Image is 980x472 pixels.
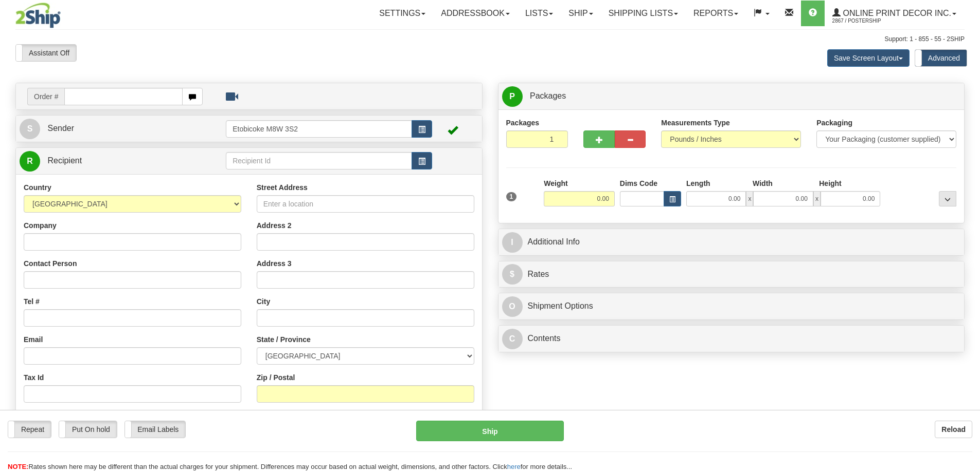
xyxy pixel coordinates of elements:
label: Email [24,334,43,345]
label: Packages [506,118,540,128]
span: x [813,191,821,206]
label: Address 2 [257,220,292,231]
button: Save Screen Layout [827,49,910,67]
label: Repeat [8,421,51,438]
span: I [502,232,523,253]
label: City [257,296,270,307]
img: logo2867.jpg [15,3,61,28]
label: Country [24,182,51,193]
span: S [20,119,40,139]
label: State / Province [257,334,311,345]
a: IAdditional Info [502,232,961,253]
label: Width [753,178,773,188]
input: Sender Id [226,120,412,138]
a: P Packages [502,86,961,107]
a: Ship [561,1,600,26]
input: Enter a location [257,195,474,213]
a: $Rates [502,264,961,285]
label: Length [686,178,710,188]
span: 1 [506,192,517,201]
a: Settings [371,1,433,26]
span: x [746,191,753,206]
span: C [502,329,523,349]
a: here [507,463,521,470]
span: NOTE: [8,463,28,470]
label: Street Address [257,182,308,193]
span: O [502,296,523,317]
a: Lists [518,1,561,26]
label: Weight [544,178,567,188]
label: Measurements Type [661,118,730,128]
input: Recipient Id [226,152,412,169]
span: Order # [27,88,64,105]
span: Online Print Decor Inc. [841,9,951,17]
a: CContents [502,328,961,349]
label: Email Labels [125,421,185,438]
a: S Sender [20,118,226,139]
a: Addressbook [433,1,518,26]
span: $ [502,264,523,285]
a: OShipment Options [502,296,961,317]
label: Tel # [24,296,40,307]
label: Assistant Off [16,45,76,61]
div: ... [939,191,956,206]
span: R [20,151,40,172]
label: Dims Code [620,178,657,188]
button: Ship [416,421,564,441]
label: Height [819,178,842,188]
label: Advanced [915,50,967,66]
label: Tax Id [24,372,44,383]
span: Sender [47,124,74,133]
b: Reload [941,425,966,433]
a: R Recipient [20,150,203,172]
a: Online Print Decor Inc. 2867 / PosterShip [825,1,964,26]
button: Reload [935,421,972,438]
label: Contact Person [24,258,77,269]
span: 2867 / PosterShip [832,16,910,26]
span: P [502,86,523,107]
label: Zip / Postal [257,372,295,383]
a: Reports [686,1,746,26]
label: Address 3 [257,258,292,269]
a: Shipping lists [601,1,686,26]
iframe: chat widget [956,183,979,288]
label: Packaging [816,118,852,128]
span: Recipient [47,156,82,165]
span: Packages [530,91,566,100]
label: Company [24,220,57,231]
label: Put On hold [59,421,117,438]
div: Support: 1 - 855 - 55 - 2SHIP [15,35,965,44]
